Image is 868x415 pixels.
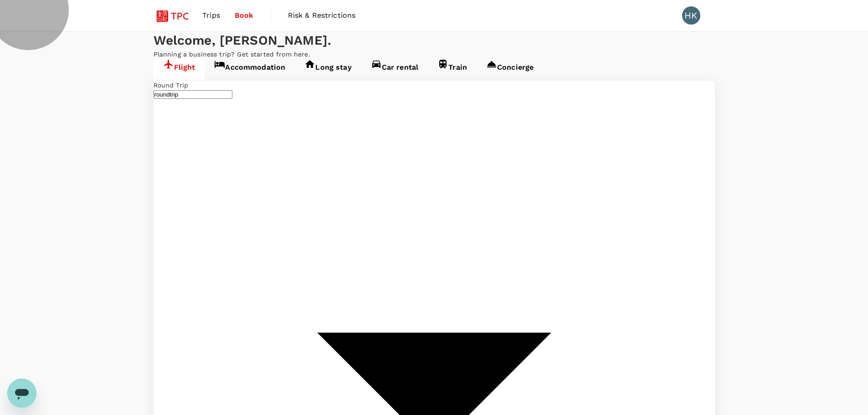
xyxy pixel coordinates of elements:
span: Risk & Restrictions [288,10,356,21]
a: Car rental [361,59,428,80]
a: Concierge [477,59,543,80]
a: Accommodation [205,59,295,80]
p: Planning a business trip? Get started from here. [154,50,715,59]
span: Trips [202,10,220,21]
div: Welcome , [PERSON_NAME] . [154,31,715,50]
a: Flight [154,59,205,80]
img: Tsao Pao Chee Group Pte Ltd [154,5,195,26]
div: Round Trip [154,81,715,90]
iframe: Button to launch messaging window [7,379,36,408]
span: Book [235,10,254,21]
a: Train [428,59,477,80]
a: Long stay [295,59,361,80]
div: HK [682,6,700,25]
